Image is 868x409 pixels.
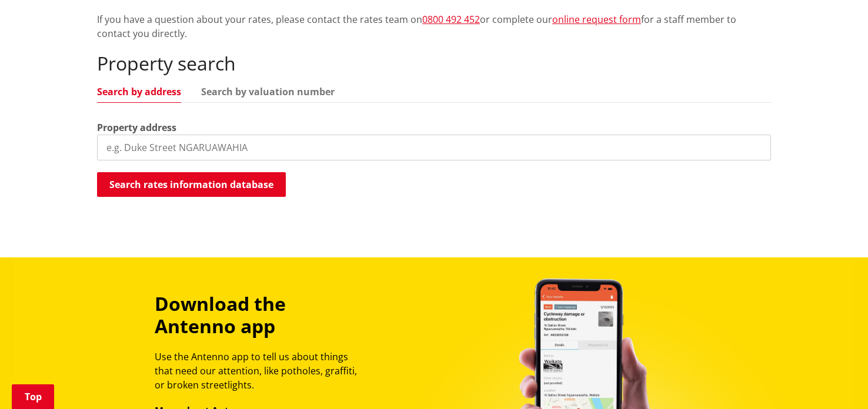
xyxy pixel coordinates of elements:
[552,13,641,26] a: online request form
[814,360,856,402] iframe: Messenger Launcher
[201,87,335,96] a: Search by valuation number
[97,87,181,96] a: Search by address
[97,135,771,160] input: e.g. Duke Street NGARUAWAHIA
[97,120,176,135] label: Property address
[12,384,54,409] a: Top
[155,293,368,338] h3: Download the Antenno app
[97,12,771,41] p: If you have a question about your rates, please contact the rates team on or complete our for a s...
[155,350,368,392] p: Use the Antenno app to tell us about things that need our attention, like potholes, graffiti, or ...
[97,52,771,75] h2: Property search
[97,172,286,197] button: Search rates information database
[422,13,480,26] a: 0800 492 452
